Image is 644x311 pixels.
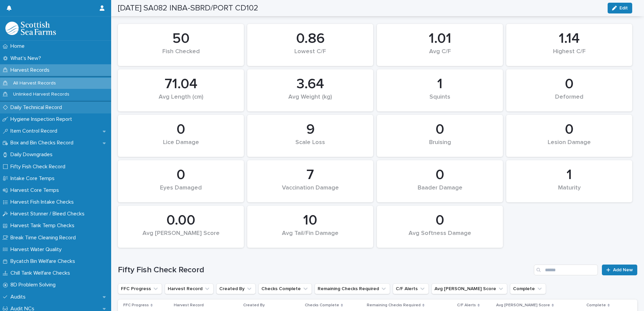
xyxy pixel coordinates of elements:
div: Avg Weight (kg) [259,94,362,108]
div: Baader Damage [388,184,491,199]
div: Avg Softness Damage [388,230,491,244]
p: Remaining Checks Required [367,302,421,309]
p: Harvest Record [174,302,204,309]
div: Maturity [518,184,621,199]
div: 71.04 [129,76,232,93]
p: Audits [8,294,31,300]
div: Avg Length (cm) [129,94,232,108]
div: Fish Checked [129,48,232,62]
span: Edit [619,6,628,10]
div: Squints [388,94,491,108]
div: 9 [259,121,362,138]
div: Lowest C/F [259,48,362,62]
p: Harvest Stunner / Bleed Checks [8,211,90,217]
div: 0 [518,121,621,138]
p: Avg [PERSON_NAME] Score [496,302,550,309]
p: Created By [243,302,265,309]
div: Lice Damage [129,139,232,153]
div: 0 [129,167,232,183]
div: 7 [259,167,362,183]
div: Bruising [388,139,491,153]
div: 0 [388,121,491,138]
div: Deformed [518,94,621,108]
img: mMrefqRFQpe26GRNOUkG [5,22,56,35]
button: FFC Progress [118,283,162,294]
p: FFC Progress [123,302,149,309]
h2: [DATE] SA082 INBA-SBRD/PORT CD102 [118,3,258,13]
p: Daily Technical Record [8,104,67,111]
p: All Harvest Records [8,80,61,86]
button: Complete [510,283,546,294]
p: Home [8,43,30,49]
p: Complete [586,302,606,309]
p: C/F Alerts [457,302,476,309]
h1: Fifty Fish Check Record [118,265,531,275]
div: 0 [129,121,232,138]
p: Unlinked Harvest Records [8,92,75,97]
div: Avg C/F [388,48,491,62]
p: Daily Downgrades [8,151,58,158]
p: Hygiene Inspection Report [8,116,77,123]
div: 1 [388,76,491,93]
div: 1.01 [388,30,491,47]
p: Intake Core Temps [8,175,60,182]
button: Checks Complete [258,283,312,294]
div: 0.86 [259,30,362,47]
p: Item Control Record [8,128,63,134]
span: Add New [613,268,633,272]
button: Avg Gill Score [431,283,507,294]
div: 1 [518,167,621,183]
p: Fifty Fish Check Record [8,164,71,170]
p: Bycatch Bin Welfare Checks [8,258,80,265]
p: Checks Complete [305,302,339,309]
div: Lesion Damage [518,139,621,153]
div: Avg Tail/Fin Damage [259,230,362,244]
button: Edit [608,3,632,13]
p: What's New? [8,55,46,62]
p: Harvest Fish Intake Checks [8,199,79,205]
div: 3.64 [259,76,362,93]
a: Add New [602,265,637,275]
div: Scale Loss [259,139,362,153]
p: Chill Tank Welfare Checks [8,270,75,276]
button: Harvest Record [165,283,214,294]
div: 1.14 [518,30,621,47]
p: Harvest Water Quality [8,246,67,253]
button: Created By [216,283,256,294]
div: 0 [388,212,491,229]
div: Avg [PERSON_NAME] Score [129,230,232,244]
div: 50 [129,30,232,47]
div: 0.00 [129,212,232,229]
button: Remaining Checks Required [315,283,390,294]
p: Break Time Cleaning Record [8,235,81,241]
div: 10 [259,212,362,229]
div: Highest C/F [518,48,621,62]
button: C/F Alerts [393,283,429,294]
div: 0 [388,167,491,183]
div: Vaccination Damage [259,184,362,199]
p: Box and Bin Checks Record [8,140,79,146]
div: 0 [518,76,621,93]
p: Harvest Tank Temp Checks [8,222,80,229]
div: Eyes Damaged [129,184,232,199]
p: Harvest Core Temps [8,187,64,194]
input: Search [534,265,598,275]
p: Harvest Records [8,67,55,73]
p: 8D Problem Solving [8,282,61,288]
